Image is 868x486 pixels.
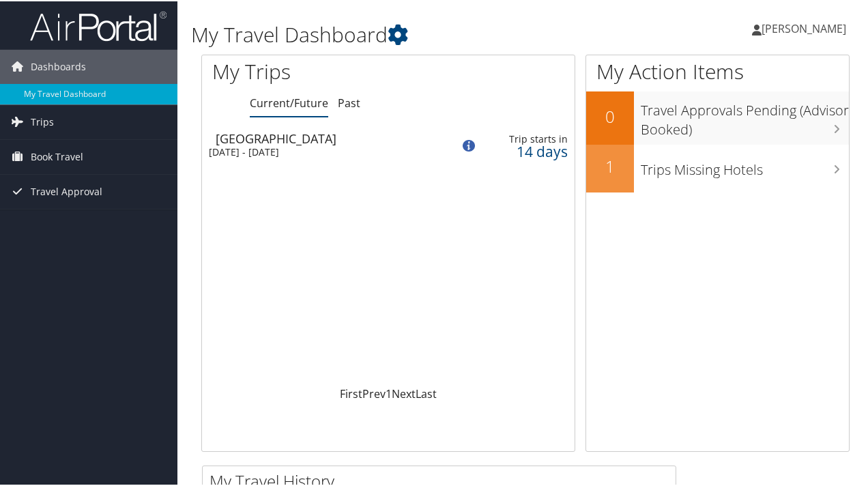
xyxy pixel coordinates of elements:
[209,145,432,157] div: [DATE] - [DATE]
[641,93,849,138] h3: Travel Approvals Pending (Advisor Booked)
[392,385,416,400] a: Next
[586,56,849,85] h1: My Action Items
[340,385,362,400] a: First
[586,90,849,143] a: 0Travel Approvals Pending (Advisor Booked)
[386,385,392,400] a: 1
[416,385,437,400] a: Last
[31,104,54,138] span: Trips
[752,7,860,48] a: [PERSON_NAME]
[250,94,328,109] a: Current/Future
[586,104,634,127] h2: 0
[30,9,167,41] img: airportal-logo.png
[31,139,83,173] span: Book Travel
[212,56,409,85] h1: My Trips
[489,132,568,144] div: Trip starts in
[338,94,360,109] a: Past
[641,152,849,178] h3: Trips Missing Hotels
[762,20,846,35] span: [PERSON_NAME]
[31,173,102,208] span: Travel Approval
[216,131,439,143] div: [GEOGRAPHIC_DATA]
[586,143,849,191] a: 1Trips Missing Hotels
[191,19,637,48] h1: My Travel Dashboard
[586,154,634,177] h2: 1
[362,385,386,400] a: Prev
[489,144,568,156] div: 14 days
[31,48,86,83] span: Dashboards
[463,139,474,150] img: alert-flat-solid-info.png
